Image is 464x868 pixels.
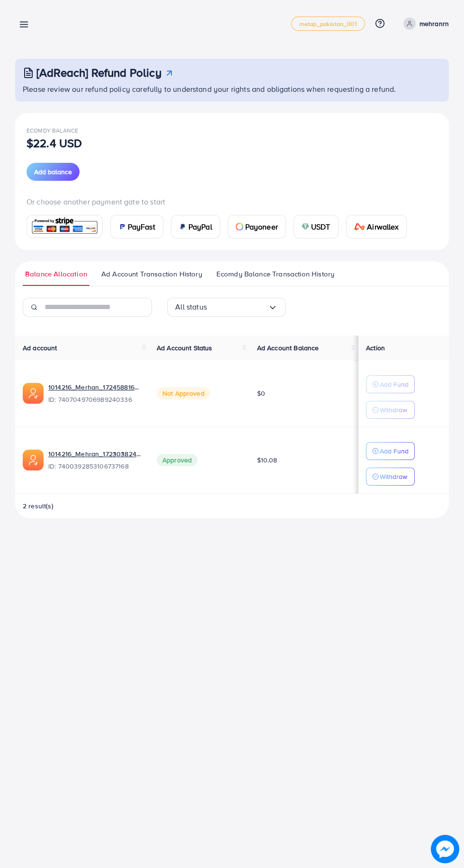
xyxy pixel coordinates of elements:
button: Add balance [27,163,80,181]
span: Ad Account Transaction History [101,269,202,279]
a: mehranrn [400,18,449,30]
span: Ecomdy Balance [27,126,78,134]
img: card [354,223,366,230]
span: Payoneer [245,221,278,232]
span: Ad Account Balance [257,343,319,353]
img: card [118,223,126,230]
a: cardAirwallex [346,215,407,239]
span: Approved [157,454,197,466]
button: Add Fund [366,442,415,460]
span: Not Approved [157,387,210,399]
span: Airwallex [367,221,398,232]
p: Add Fund [380,379,409,390]
span: Ecomdy Balance Transaction History [216,269,334,279]
img: card [179,223,187,230]
span: All status [175,300,207,314]
p: Withdraw [380,471,407,482]
img: ic-ads-acc.e4c84228.svg [23,383,44,404]
a: cardUSDT [294,215,339,239]
button: Withdraw [366,468,415,486]
a: 1014216_Mehran_1723038241071 [48,449,142,459]
span: Balance Allocation [25,269,87,279]
img: card [236,223,243,230]
p: Add Fund [380,445,409,457]
img: ic-ads-acc.e4c84228.svg [23,450,44,470]
p: $22.4 USD [27,137,82,149]
img: card [30,216,99,237]
span: Action [366,343,385,353]
span: $10.08 [257,455,277,465]
span: ID: 7400392853106737168 [48,461,142,471]
span: PayFast [128,221,155,232]
button: Withdraw [366,401,415,419]
a: cardPayoneer [228,215,286,239]
p: Withdraw [380,404,407,416]
a: cardPayPal [171,215,220,239]
span: Ad Account Status [157,343,213,353]
p: mehranrn [419,18,449,29]
span: $0 [257,389,265,398]
img: card [302,223,309,230]
a: metap_pakistan_001 [291,17,365,31]
span: 2 result(s) [23,501,54,511]
a: cardPayFast [110,215,163,239]
button: Add Fund [366,375,415,393]
p: Or choose another payment gate to start [27,196,437,207]
span: metap_pakistan_001 [299,21,357,27]
h3: [AdReach] Refund Policy [36,66,161,80]
img: image [434,838,457,861]
span: Ad account [23,343,57,353]
span: ID: 7407049706989240336 [48,395,142,404]
span: USDT [311,221,330,232]
div: <span class='underline'>1014216_Mehran_1723038241071</span></br>7400392853106737168 [48,449,142,471]
a: card [27,215,103,238]
span: Add balance [34,167,72,177]
div: <span class='underline'>1014216_Merhan_1724588164299</span></br>7407049706989240336 [48,382,142,404]
a: 1014216_Merhan_1724588164299 [48,382,142,392]
span: PayPal [188,221,212,232]
input: Search for option [207,300,268,314]
div: Search for option [167,298,286,317]
p: Please review our refund policy carefully to understand your rights and obligations when requesti... [23,83,443,95]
